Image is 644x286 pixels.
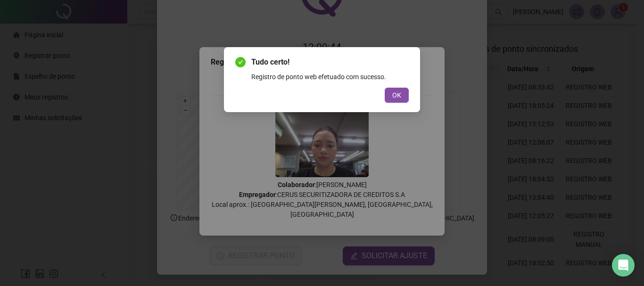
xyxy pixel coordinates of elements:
span: OK [392,90,401,100]
div: Registro de ponto web efetuado com sucesso. [251,72,409,82]
span: Tudo certo! [251,57,409,68]
span: check-circle [235,57,246,67]
button: OK [385,88,409,103]
div: Open Intercom Messenger [612,254,635,277]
